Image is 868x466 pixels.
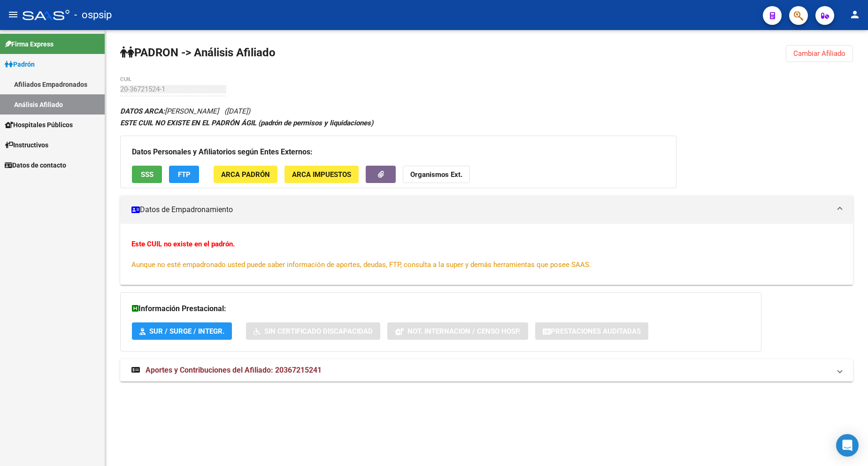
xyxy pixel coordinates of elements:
[535,322,648,340] button: Prestaciones Auditadas
[132,145,665,159] h3: Datos Personales y Afiliatorios según Entes Externos:
[132,302,750,315] h3: Información Prestacional:
[120,359,853,382] mat-expansion-panel-header: Aportes y Contribuciones del Afiliado: 20367215241
[169,166,199,183] button: FTP
[149,327,224,336] span: SUR / SURGE / INTEGR.
[120,224,853,285] div: Datos de Empadronamiento
[407,327,521,336] span: Not. Internacion / Censo Hosp.
[264,327,373,336] span: Sin Certificado Discapacidad
[5,140,48,150] span: Instructivos
[5,39,54,49] span: Firma Express
[5,160,66,170] span: Datos de contacto
[132,166,162,183] button: SSS
[224,107,250,115] span: ([DATE])
[387,322,528,340] button: Not. Internacion / Censo Hosp.
[74,5,112,25] span: - ospsip
[131,240,235,248] strong: Este CUIL no existe en el padrón.
[131,260,591,269] span: Aunque no esté empadronado usted puede saber información de aportes, deudas, FTP, consulta a la s...
[551,327,641,336] span: Prestaciones Auditadas
[132,322,232,340] button: SUR / SURGE / INTEGR.
[146,366,322,374] span: Aportes y Contribuciones del Afiliado: 20367215241
[836,434,859,457] div: Open Intercom Messenger
[284,166,359,183] button: ARCA Impuestos
[403,166,470,183] button: Organismos Ext.
[120,107,219,115] span: [PERSON_NAME]
[214,166,277,183] button: ARCA Padrón
[120,107,165,115] strong: DATOS ARCA:
[120,46,276,59] strong: PADRON -> Análisis Afiliado
[5,59,35,69] span: Padrón
[8,9,19,20] mat-icon: menu
[793,49,845,58] span: Cambiar Afiliado
[221,170,270,179] span: ARCA Padrón
[141,170,154,179] span: SSS
[786,45,853,62] button: Cambiar Afiliado
[246,322,380,340] button: Sin Certificado Discapacidad
[120,119,373,127] strong: ESTE CUIL NO EXISTE EN EL PADRÓN ÁGIL (padrón de permisos y liquidaciones)
[120,196,853,224] mat-expansion-panel-header: Datos de Empadronamiento
[5,120,73,130] span: Hospitales Públicos
[410,170,462,179] strong: Organismos Ext.
[849,9,860,20] mat-icon: person
[292,170,351,179] span: ARCA Impuestos
[178,170,191,179] span: FTP
[131,205,830,215] mat-panel-title: Datos de Empadronamiento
